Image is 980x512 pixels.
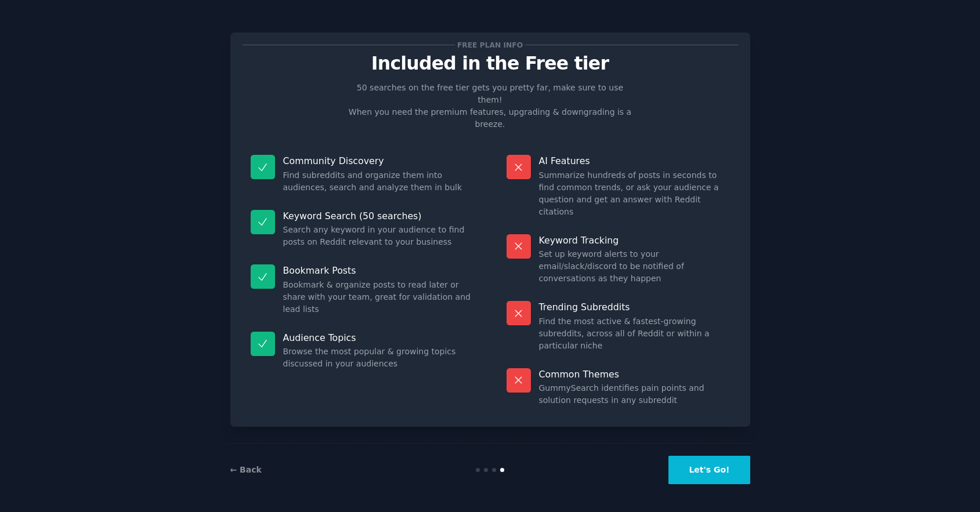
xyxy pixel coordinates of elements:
[455,39,525,51] span: Free plan info
[283,210,474,222] p: Keyword Search (50 searches)
[283,169,474,194] dd: Find subreddits and organize them into audiences, search and analyze them in bulk
[283,279,474,315] dd: Bookmark & organize posts to read later or share with your team, great for validation and lead lists
[539,301,730,313] p: Trending Subreddits
[283,332,474,344] p: Audience Topics
[668,456,750,484] button: Let's Go!
[283,155,474,167] p: Community Discovery
[539,315,730,352] dd: Find the most active & fastest-growing subreddits, across all of Reddit or within a particular niche
[539,248,730,285] dd: Set up keyword alerts to your email/slack/discord to be notified of conversations as they happen
[283,224,474,248] dd: Search any keyword in your audience to find posts on Reddit relevant to your business
[539,368,730,380] p: Common Themes
[230,465,262,474] a: ← Back
[539,234,730,246] p: Keyword Tracking
[283,264,474,277] p: Bookmark Posts
[344,82,637,130] p: 50 searches on the free tier gets you pretty far, make sure to use them! When you need the premiu...
[539,169,730,218] dd: Summarize hundreds of posts in seconds to find common trends, or ask your audience a question and...
[283,346,474,370] dd: Browse the most popular & growing topics discussed in your audiences
[243,53,738,74] p: Included in the Free tier
[539,155,730,167] p: AI Features
[539,382,730,406] dd: GummySearch identifies pain points and solution requests in any subreddit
